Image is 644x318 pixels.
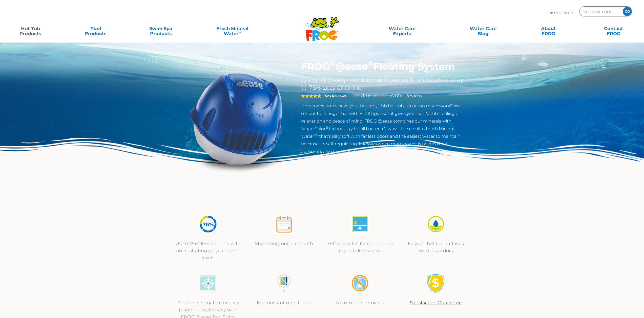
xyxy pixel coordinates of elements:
[301,102,466,155] p: How many times have you thought, “this hot tub is just too much work!” We set out to change that ...
[275,274,294,293] img: no-constant-monitoring1
[301,61,466,72] h1: FROG @ease Floating System
[135,24,186,34] a: Swim SpaProducts
[588,24,639,34] a: ContactFROG
[251,299,317,306] p: No constant monitoring
[70,24,121,34] a: PoolProducts
[326,126,328,129] sup: ®
[350,274,369,293] img: no-mixing1
[238,30,241,34] sup: ∞
[178,61,294,177] img: hot-tub-product-atease-system.png
[623,7,632,16] input: GO
[251,240,317,247] p: Shock only once a month
[351,92,386,98] a: Read Reviews
[314,133,319,137] sup: ®∞
[303,10,342,41] img: Frog Products Logo
[5,24,56,34] a: Hot TubProducts
[458,24,508,34] a: Water CareBlog
[350,215,369,234] img: atease-icon-self-regulates
[325,94,346,98] strong: 523 Reviews
[199,215,218,234] img: icon-atease-75percent-less
[403,240,469,254] p: Easy on hot tub surfaces with less odors
[426,215,445,234] img: icon-atease-easy-on
[175,240,241,261] p: Up to 75%* less chlorine with no frustrating yo-yo chlorine levels
[327,240,393,254] p: Self regulates for continuous crystal clear water
[387,93,388,98] span: |
[199,274,218,293] img: icon-atease-color-match
[368,59,373,68] sup: ®
[523,24,574,34] a: AboutFROG
[301,94,321,98] span: 5
[389,92,422,98] a: Write Review
[361,24,443,34] a: Water CareExperts
[201,24,264,34] a: Fresh MineralWater∞
[275,215,294,234] img: atease-icon-shock-once
[330,59,335,68] sup: ®
[426,274,445,293] img: Satisfaction Guarantee Icon
[301,76,466,91] h2: Quick and easy Hot Tub Sanitizer with minerals and up to 75% Less Chlorine
[327,299,393,306] p: No mixing chemicals
[410,300,462,306] a: Satisfaction Guarantee
[546,6,573,19] p: Find A Dealer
